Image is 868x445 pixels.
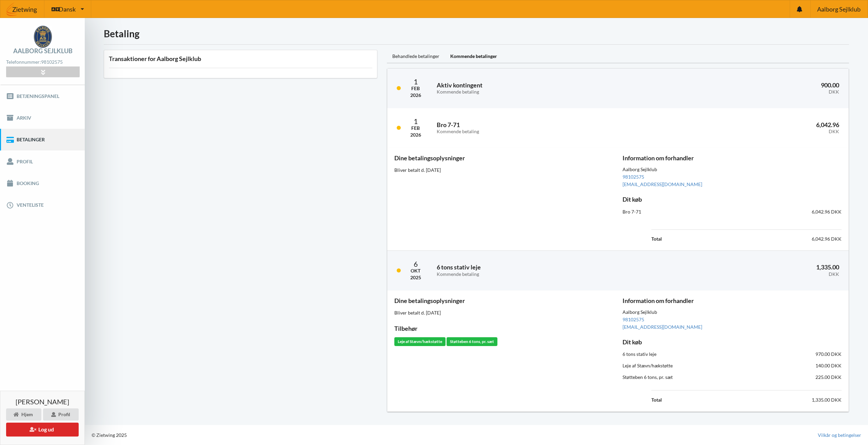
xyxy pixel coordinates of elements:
[623,324,702,330] a: [EMAIL_ADDRESS][DOMAIN_NAME]
[410,85,421,92] div: Feb
[13,48,73,54] div: Aalborg Sejlklub
[732,346,846,362] div: 970.00 DKK
[651,236,662,242] b: Total
[623,309,842,316] div: Aalborg Sejlklub
[437,89,647,95] div: Kommende betaling
[16,398,69,405] span: [PERSON_NAME]
[447,337,497,346] div: Støtteben 6 tons, pr. sæt
[437,121,643,135] h3: Bro 7-71
[623,297,842,305] h3: Information om forhandler
[6,423,79,437] button: Log ud
[652,121,839,135] h3: 6,042.96
[437,271,644,277] div: Kommende betaling
[43,408,79,421] div: Profil
[732,369,846,385] div: 225.00 DKK
[394,297,613,305] h3: Dine betalingsoplysninger
[437,263,644,277] h3: 6 tons stativ leje
[410,260,421,267] div: 6
[618,358,732,374] div: Leje af Stævn/hækstøtte
[109,55,372,63] h3: Transaktioner for Aalborg Sejlklub
[652,129,839,135] div: DKK
[623,338,842,346] h3: Dit køb
[410,92,421,99] div: 2026
[34,26,52,48] img: logo
[732,204,846,220] div: 6,042.96 DKK
[6,58,79,67] div: Telefonnummer:
[818,432,861,439] a: Vilkår og betingelser
[410,118,421,125] div: 1
[707,235,842,244] td: 6,042.96 DKK
[618,204,732,220] div: Bro 7-71
[656,81,839,95] h3: 900.00
[651,397,662,403] b: Total
[437,129,643,135] div: Kommende betaling
[59,6,76,12] span: Dansk
[410,132,421,138] div: 2026
[104,27,849,40] h1: Betaling
[623,196,842,203] h3: Dit køb
[410,125,421,132] div: Feb
[817,6,861,12] span: Aalborg Sejlklub
[394,337,446,346] div: Leje af Stævn/hækstøtte
[394,309,613,316] div: Bliver betalt d. [DATE]
[707,396,842,404] td: 1,335.00 DKK
[623,181,702,187] a: [EMAIL_ADDRESS][DOMAIN_NAME]
[6,408,41,421] div: Hjem
[394,154,613,162] h3: Dine betalingsoplysninger
[394,325,613,332] div: Tilbehør
[653,263,839,277] h3: 1,335.00
[656,89,839,95] div: DKK
[394,167,613,174] div: Bliver betalt d. [DATE]
[41,59,63,65] strong: 98102575
[387,50,445,63] div: Behandlede betalinger
[623,154,842,162] h3: Information om forhandler
[410,274,421,281] div: 2025
[437,81,647,95] h3: Aktiv kontingent
[732,358,846,374] div: 140.00 DKK
[410,267,421,274] div: Okt
[623,317,644,322] a: 98102575
[653,271,839,277] div: DKK
[623,174,644,180] a: 98102575
[618,369,732,385] div: Støtteben 6 tons, pr. sæt
[618,346,732,362] div: 6 tons stativ leje
[623,167,842,173] div: Aalborg Sejlklub
[410,78,421,85] div: 1
[445,50,502,63] div: Kommende betalinger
